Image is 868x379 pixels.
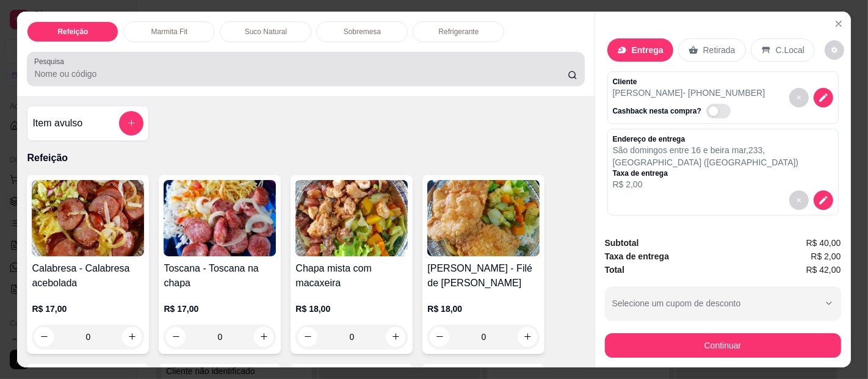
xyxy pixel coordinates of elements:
p: R$ 18,00 [295,303,408,315]
p: R$ 2,00 [613,178,833,190]
button: decrease-product-quantity [789,190,809,210]
p: Resumo do pedido [607,225,839,240]
img: product-image [32,180,144,256]
p: Cliente [613,77,765,87]
button: add-separate-item [119,111,143,135]
input: Pesquisa [34,68,567,80]
p: Endereço de entrega [613,134,833,144]
button: Selecione um cupom de desconto [605,286,841,320]
p: R$ 18,00 [427,303,540,315]
strong: Subtotal [605,238,639,248]
p: R$ 17,00 [32,303,144,315]
h4: Toscana - Toscana na chapa [164,261,276,291]
button: decrease-product-quantity [814,88,833,107]
h4: [PERSON_NAME] - Filé de [PERSON_NAME] [427,261,540,291]
p: Refeição [57,27,88,37]
label: Automatic updates [706,104,736,118]
img: product-image [427,180,540,256]
p: C.Local [776,44,805,56]
img: product-image [164,180,276,256]
span: R$ 2,00 [811,250,841,263]
button: decrease-product-quantity [814,190,833,210]
p: [PERSON_NAME] - [PHONE_NUMBER] [613,87,765,99]
img: product-image [295,180,408,256]
strong: Taxa de entrega [605,251,670,261]
p: Refeição [27,151,584,165]
p: Cashback nesta compra? [613,106,701,116]
span: R$ 40,00 [806,236,841,250]
strong: Total [605,265,624,275]
button: decrease-product-quantity [825,40,844,60]
p: Entrega [632,44,664,56]
button: decrease-product-quantity [789,88,809,107]
p: Taxa de entrega [613,168,833,178]
p: Refrigerante [438,27,479,37]
p: Marmita Fit [151,27,187,37]
p: Retirada [703,44,736,56]
label: Pesquisa [34,56,68,67]
h4: Chapa mista com macaxeira [295,261,408,291]
h4: Calabresa - Calabresa acebolada [32,261,144,291]
button: Close [829,14,848,34]
p: Sobremesa [344,27,381,37]
p: Suco Natural [245,27,287,37]
p: R$ 17,00 [164,303,276,315]
p: São domingos entre 16 e beira mar , 233 , [GEOGRAPHIC_DATA] ([GEOGRAPHIC_DATA]) [613,144,833,168]
button: Continuar [605,333,841,358]
span: R$ 42,00 [806,263,841,276]
h4: Item avulso [32,116,82,131]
